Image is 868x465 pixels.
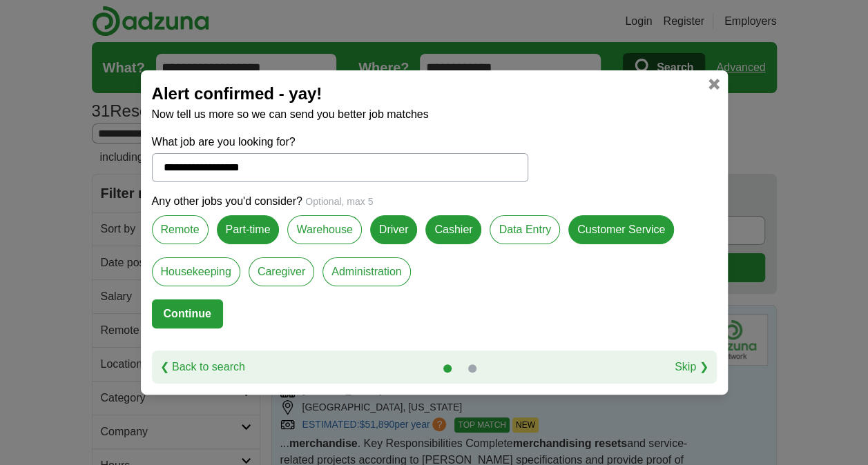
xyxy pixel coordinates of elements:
[675,359,708,375] a: Skip ❯
[152,215,209,244] label: Remote
[322,257,410,286] label: Administration
[152,193,717,210] p: Any other jobs you'd consider?
[568,215,674,244] label: Customer Service
[249,257,314,286] label: Caregiver
[152,106,717,123] p: Now tell us more so we can send you better job matches
[370,215,418,244] label: Driver
[425,215,481,244] label: Cashier
[160,359,245,375] a: ❮ Back to search
[152,257,240,286] label: Housekeeping
[305,196,373,207] span: Optional, max 5
[152,299,223,328] button: Continue
[152,134,528,150] label: What job are you looking for?
[217,215,280,244] label: Part-time
[287,215,361,244] label: Warehouse
[152,81,717,106] h2: Alert confirmed - yay!
[490,215,560,244] label: Data Entry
